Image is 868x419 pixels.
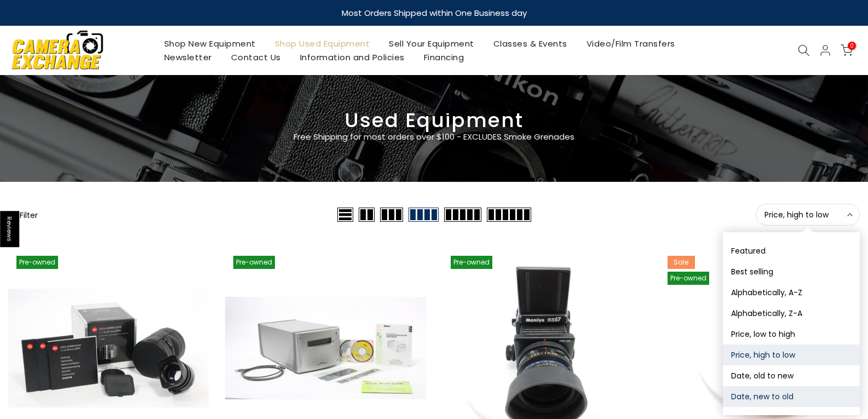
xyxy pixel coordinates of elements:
[723,365,860,386] button: Date, old to new
[848,42,856,50] span: 0
[723,282,860,303] button: Alphabetically, A-Z
[265,37,380,50] a: Shop Used Equipment
[154,37,265,50] a: Shop New Equipment
[577,37,685,50] a: Video/Film Transfers
[756,204,860,226] button: Price, high to low
[841,44,853,56] a: 0
[723,240,860,261] button: Featured
[723,261,860,282] button: Best selling
[229,130,640,144] p: Free Shipping for most orders over $100 - EXCLUDES Smoke Grenades
[8,113,860,128] h3: Used Equipment
[290,50,414,64] a: Information and Policies
[484,37,577,50] a: Classes & Events
[723,345,860,365] button: Price, high to low
[764,210,851,220] span: Price, high to low
[723,324,860,345] button: Price, low to high
[342,7,527,19] strong: Most Orders Shipped within One Business day
[8,209,38,220] button: Show filters
[723,303,860,324] button: Alphabetically, Z-A
[723,386,860,407] button: Date, new to old
[414,50,474,64] a: Financing
[221,50,290,64] a: Contact Us
[380,37,484,50] a: Sell Your Equipment
[154,50,221,64] a: Newsletter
